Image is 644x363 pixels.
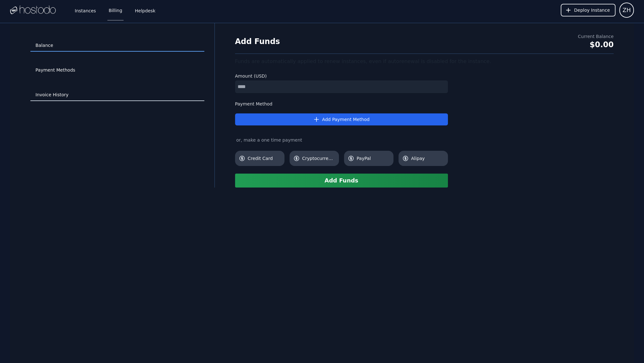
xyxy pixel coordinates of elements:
img: Logo [10,5,56,15]
span: Cryptocurrency [302,155,335,162]
a: Payment Methods [30,64,204,76]
span: PayPal [357,155,390,162]
button: Deploy Instance [561,4,615,16]
span: Deploy Instance [574,7,610,13]
button: Add Payment Method [235,113,448,125]
span: ZH [622,6,631,15]
div: $0.00 [578,40,614,50]
div: Funds are automatically applied to renew instances, even if autorenewal is disabled for the insta... [235,58,614,65]
label: Amount (USD) [235,73,448,79]
span: Credit Card [248,155,281,162]
span: Alipay [411,155,444,162]
button: User menu [619,3,634,18]
h1: Add Funds [235,36,280,47]
label: Payment Method [235,101,448,107]
div: or, make a one time payment [235,137,448,143]
a: Invoice History [30,89,204,101]
div: Current Balance [578,33,614,40]
a: Balance [30,40,204,52]
button: Add Funds [235,174,448,188]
